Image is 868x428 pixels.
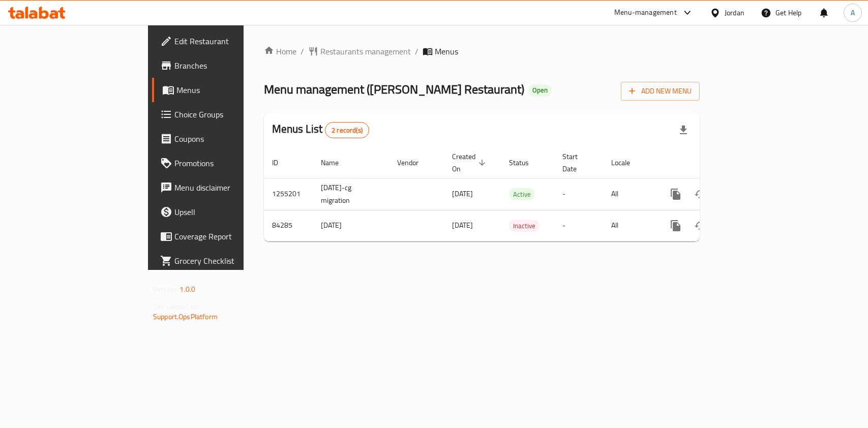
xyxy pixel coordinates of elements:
[325,122,369,138] div: Total records count
[688,213,712,238] button: Change Status
[509,157,542,169] span: Status
[614,7,677,19] div: Menu-management
[509,189,535,200] span: Active
[264,45,700,57] nav: breadcrumb
[152,175,293,200] a: Menu disclaimer
[554,178,603,210] td: -
[725,7,744,18] div: Jordan
[152,127,293,151] a: Coupons
[313,178,389,210] td: [DATE]-cg migration
[528,86,552,95] span: Open
[174,157,285,169] span: Promotions
[152,200,293,224] a: Upsell
[272,157,291,169] span: ID
[655,147,769,178] th: Actions
[174,230,285,242] span: Coverage Report
[435,45,458,57] span: Menus
[152,151,293,175] a: Promotions
[308,45,411,57] a: Restaurants management
[664,182,688,206] button: more
[264,147,769,241] table: enhanced table
[152,249,293,273] a: Grocery Checklist
[321,157,352,169] span: Name
[153,300,200,313] span: Get support on:
[629,85,692,98] span: Add New Menu
[153,310,218,323] a: Support.OpsPlatform
[153,283,178,296] span: Version:
[621,82,700,101] button: Add New Menu
[152,29,293,53] a: Edit Restaurant
[452,150,489,175] span: Created On
[264,78,524,101] span: Menu management ( [PERSON_NAME] Restaurant )
[174,206,285,218] span: Upsell
[152,53,293,78] a: Branches
[152,224,293,249] a: Coverage Report
[415,45,418,57] li: /
[611,157,643,169] span: Locale
[152,102,293,127] a: Choice Groups
[174,59,285,72] span: Branches
[664,213,688,238] button: more
[509,220,540,232] span: Inactive
[174,108,285,120] span: Choice Groups
[562,150,591,175] span: Start Date
[554,210,603,241] td: -
[509,188,535,200] div: Active
[152,78,293,102] a: Menus
[176,84,285,96] span: Menus
[179,283,195,296] span: 1.0.0
[174,35,285,47] span: Edit Restaurant
[313,210,389,241] td: [DATE]
[325,126,369,135] span: 2 record(s)
[174,181,285,194] span: Menu disclaimer
[272,121,369,138] h2: Menus List
[509,220,540,232] div: Inactive
[397,157,432,169] span: Vendor
[301,45,304,57] li: /
[671,118,696,142] div: Export file
[603,210,655,241] td: All
[174,255,285,267] span: Grocery Checklist
[603,178,655,210] td: All
[452,219,473,232] span: [DATE]
[174,133,285,145] span: Coupons
[688,182,712,206] button: Change Status
[452,187,473,200] span: [DATE]
[851,7,855,18] span: A
[528,84,552,97] div: Open
[320,45,411,57] span: Restaurants management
